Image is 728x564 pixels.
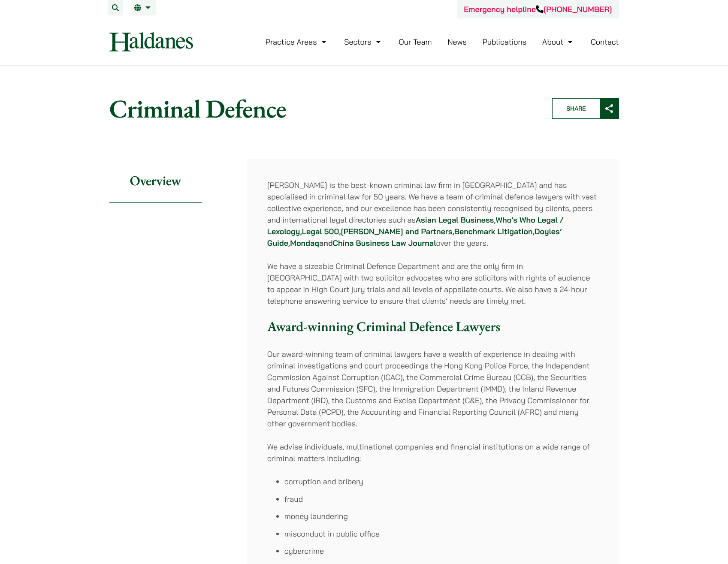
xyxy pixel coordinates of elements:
h1: Criminal Defence [109,93,538,124]
a: Benchmark Litigation [454,226,533,236]
strong: , [300,226,302,236]
a: Legal 500 [302,226,339,236]
a: Mondaq [290,238,319,248]
strong: , [339,226,341,236]
h3: Award-winning Criminal Defence Lawyers [267,318,598,335]
li: corruption and bribery [284,476,598,487]
h2: Overview [109,159,202,203]
strong: , [288,238,290,248]
a: Doyles’ Guide [267,226,562,248]
a: Publications [483,37,527,47]
li: cybercrime [284,545,598,557]
strong: and [319,238,333,248]
button: Share [552,98,619,119]
a: EN [134,4,153,11]
a: Sectors [344,37,383,47]
span: Share [553,99,600,118]
p: We advise individuals, multinational companies and financial institutions on a wide range of crim... [267,441,598,464]
a: China Business Law Journal [333,238,436,248]
p: Our award-winning team of criminal lawyers have a wealth of experience in dealing with criminal i... [267,348,598,429]
li: fraud [284,493,598,505]
a: Contact [591,37,619,47]
a: News [447,37,467,47]
a: Practice Areas [266,37,329,47]
li: money laundering [284,510,598,522]
strong: , [494,215,495,225]
a: Emergency helpline[PHONE_NUMBER] [464,4,612,14]
a: Who’s Who Legal / Lexology [267,215,564,236]
strong: , , [452,226,535,236]
a: About [542,37,575,47]
li: misconduct in public office [284,528,598,540]
p: We have a sizeable Criminal Defence Department and are the only firm in [GEOGRAPHIC_DATA] with tw... [267,260,598,307]
a: Our Team [399,37,432,47]
a: Asian Legal Business [416,215,494,225]
p: [PERSON_NAME] is the best-known criminal law firm in [GEOGRAPHIC_DATA] and has specialised in cri... [267,179,598,249]
img: Logo of Haldanes [109,32,193,51]
a: [PERSON_NAME] and Partners [341,226,453,236]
